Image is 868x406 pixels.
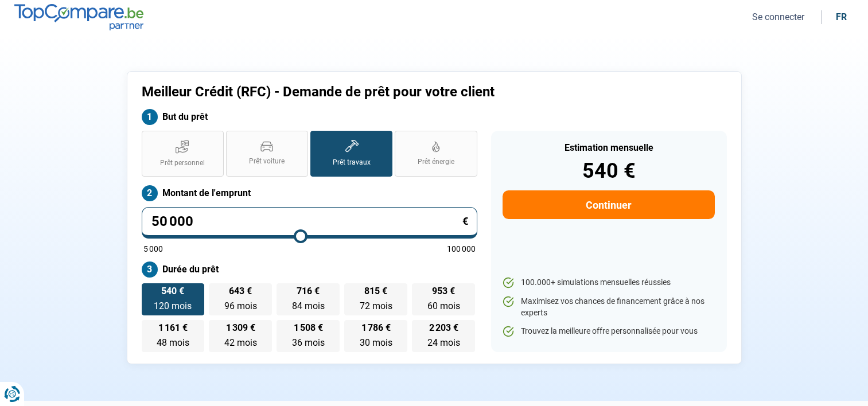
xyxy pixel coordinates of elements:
span: Prêt travaux [333,158,371,167]
li: Trouvez la meilleure offre personnalisée pour vous [503,326,714,337]
span: 1 161 € [158,323,188,333]
span: 815 € [364,287,387,296]
span: 953 € [432,287,455,296]
li: 100.000+ simulations mensuelles réussies [503,277,714,288]
span: 1 309 € [226,323,255,333]
span: 5 000 [143,245,163,253]
span: 24 mois [427,337,460,348]
div: 540 € [503,161,714,181]
span: 60 mois [427,300,460,311]
button: Se connecter [749,11,808,23]
span: 2 203 € [429,323,458,333]
span: 84 mois [292,300,325,311]
span: 540 € [161,287,184,296]
img: TopCompare.be [14,4,143,30]
span: 30 mois [360,337,392,348]
span: 72 mois [360,300,392,311]
span: 48 mois [157,337,189,348]
span: 643 € [229,287,252,296]
div: Estimation mensuelle [503,143,714,153]
span: Prêt personnel [160,158,205,168]
div: fr [836,11,847,22]
button: Continuer [503,190,714,219]
span: € [462,216,468,227]
span: 96 mois [224,300,257,311]
span: 42 mois [224,337,257,348]
label: But du prêt [142,109,477,125]
h1: Meilleur Crédit (RFC) - Demande de prêt pour votre client [142,84,577,100]
label: Montant de l'emprunt [142,185,477,201]
span: 36 mois [292,337,325,348]
span: Prêt énergie [418,157,454,167]
span: 120 mois [154,300,192,311]
span: Prêt voiture [249,157,285,166]
label: Durée du prêt [142,261,477,278]
span: 716 € [297,287,320,296]
li: Maximisez vos chances de financement grâce à nos experts [503,296,714,318]
span: 100 000 [447,245,476,253]
span: 1 508 € [294,323,323,333]
span: 1 786 € [361,323,391,333]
